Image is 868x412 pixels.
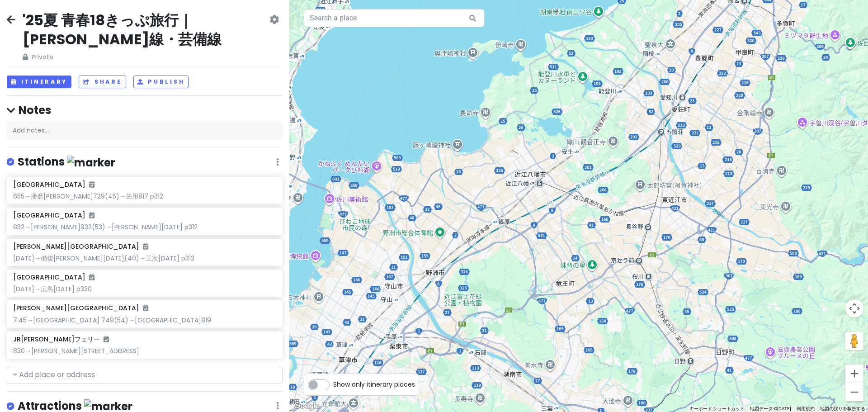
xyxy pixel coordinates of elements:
[689,406,745,412] button: キーボード ショートカット
[13,223,276,231] div: 832→[PERSON_NAME]932(53)→[PERSON_NAME][DATE] p312
[13,192,276,200] div: 655→播磨[PERSON_NAME]729(45)→佐用817 p312
[13,304,148,312] h6: [PERSON_NAME][GEOGRAPHIC_DATA]
[292,400,321,412] a: Google マップでこの地域を開きます（新しいウィンドウが開きます）
[292,400,321,412] img: Google
[845,299,863,317] button: 地図のカメラ コントロール
[143,305,148,311] i: Added to itinerary
[13,316,276,324] div: 7:45→[GEOGRAPHIC_DATA] 749(54)→[GEOGRAPHIC_DATA]819
[13,242,148,251] h6: [PERSON_NAME][GEOGRAPHIC_DATA]
[7,121,283,140] div: Add notes...
[13,285,276,293] div: [DATE]→広島[DATE] p330
[820,406,865,411] a: 地図の誤りを報告する
[104,336,109,342] i: Added to itinerary
[13,347,276,355] div: 830→[PERSON_NAME][STREET_ADDRESS]
[7,103,283,117] h4: Notes
[13,335,109,343] h6: JR[PERSON_NAME]フェリー
[333,379,415,389] span: Show only itinerary places
[23,52,268,62] span: Private
[143,243,148,250] i: Added to itinerary
[13,211,94,219] h6: [GEOGRAPHIC_DATA]
[797,406,815,411] a: 利用規約（新しいタブで開きます）
[845,383,863,401] button: ズームアウト
[89,274,94,280] i: Added to itinerary
[79,76,126,89] button: Share
[7,76,71,89] button: Itinerary
[18,155,115,170] h4: Stations
[133,76,189,89] button: Publish
[845,332,863,350] button: 地図上にペグマンをドロップして、ストリートビューを開きます
[23,11,268,48] h2: '25夏 青春18きっぷ旅行｜[PERSON_NAME]線・芸備線
[89,181,94,188] i: Added to itinerary
[7,366,283,384] input: + Add place or address
[304,9,485,27] input: Search a place
[13,254,276,262] div: [DATE]→備後[PERSON_NAME][DATE](40)→三次[DATE] p312
[13,273,94,281] h6: [GEOGRAPHIC_DATA]
[67,156,115,170] img: marker
[750,406,791,411] span: 地図データ ©[DATE]
[13,180,94,189] h6: [GEOGRAPHIC_DATA]
[845,365,863,383] button: ズームイン
[89,212,94,218] i: Added to itinerary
